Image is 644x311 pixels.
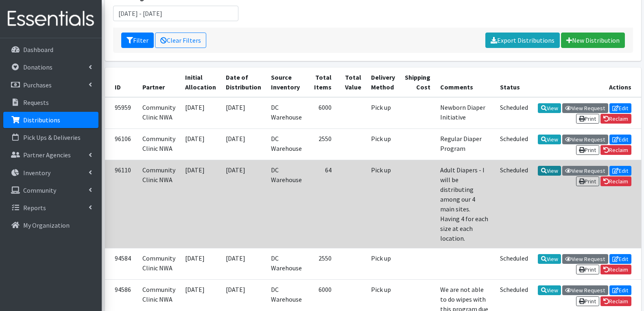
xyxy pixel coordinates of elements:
[221,160,266,248] td: [DATE]
[180,128,221,160] td: [DATE]
[307,128,336,160] td: 2550
[23,98,49,107] p: Requests
[576,265,599,274] a: Print
[3,5,98,33] img: HumanEssentials
[221,128,266,160] td: [DATE]
[576,145,599,155] a: Print
[495,67,533,97] th: Status
[609,166,631,176] a: Edit
[3,217,98,233] a: My Organization
[155,33,206,48] a: Clear Filters
[435,128,495,160] td: Regular Diaper Program
[366,128,400,160] td: Pick up
[366,97,400,129] td: Pick up
[180,160,221,248] td: [DATE]
[221,97,266,129] td: [DATE]
[538,135,561,144] a: View
[307,97,336,129] td: 6000
[138,67,180,97] th: Partner
[609,135,631,144] a: Edit
[23,186,56,194] p: Community
[266,67,307,97] th: Source Inventory
[495,248,533,280] td: Scheduled
[138,160,180,248] td: Community Clinic NWA
[113,6,238,21] input: January 1, 2011 - December 31, 2011
[495,97,533,129] td: Scheduled
[495,160,533,248] td: Scheduled
[600,145,631,155] a: Reclaim
[600,176,631,186] a: Reclaim
[23,63,52,71] p: Donations
[221,248,266,280] td: [DATE]
[307,160,336,248] td: 64
[435,67,495,97] th: Comments
[138,128,180,160] td: Community Clinic NWA
[538,254,561,264] a: View
[562,103,608,113] a: View Request
[3,112,98,128] a: Distributions
[3,147,98,163] a: Partner Agencies
[138,248,180,280] td: Community Clinic NWA
[23,133,81,141] p: Pick Ups & Deliveries
[435,160,495,248] td: Adult Diapers - I will be distributing among our 4 main sites. Having 4 for each size at each loc...
[485,33,560,48] a: Export Distributions
[105,67,138,97] th: ID
[307,67,336,97] th: Total Items
[3,59,98,75] a: Donations
[538,103,561,113] a: View
[495,128,533,160] td: Scheduled
[307,248,336,280] td: 2550
[576,114,599,124] a: Print
[3,129,98,146] a: Pick Ups & Deliveries
[105,248,138,280] td: 94584
[400,67,435,97] th: Shipping Cost
[533,67,641,97] th: Actions
[266,97,307,129] td: DC Warehouse
[562,166,608,176] a: View Request
[105,97,138,129] td: 95959
[23,46,53,54] p: Dashboard
[562,254,608,264] a: View Request
[3,182,98,198] a: Community
[562,135,608,144] a: View Request
[180,248,221,280] td: [DATE]
[609,103,631,113] a: Edit
[266,128,307,160] td: DC Warehouse
[366,67,400,97] th: Delivery Method
[3,77,98,93] a: Purchases
[366,160,400,248] td: Pick up
[23,116,60,124] p: Distributions
[23,169,50,177] p: Inventory
[600,265,631,274] a: Reclaim
[600,296,631,306] a: Reclaim
[23,151,71,159] p: Partner Agencies
[435,97,495,129] td: Newborn Diaper Initiative
[336,67,366,97] th: Total Value
[561,33,625,48] a: New Distribution
[576,176,599,186] a: Print
[538,166,561,176] a: View
[23,81,52,89] p: Purchases
[23,204,46,212] p: Reports
[138,97,180,129] td: Community Clinic NWA
[266,160,307,248] td: DC Warehouse
[366,248,400,280] td: Pick up
[3,94,98,111] a: Requests
[609,254,631,264] a: Edit
[105,128,138,160] td: 96106
[576,296,599,306] a: Print
[3,200,98,216] a: Reports
[3,41,98,58] a: Dashboard
[562,285,608,295] a: View Request
[609,285,631,295] a: Edit
[266,248,307,280] td: DC Warehouse
[121,33,154,48] button: Filter
[180,67,221,97] th: Initial Allocation
[105,160,138,248] td: 96110
[23,221,70,229] p: My Organization
[180,97,221,129] td: [DATE]
[221,67,266,97] th: Date of Distribution
[538,285,561,295] a: View
[3,165,98,181] a: Inventory
[600,114,631,124] a: Reclaim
